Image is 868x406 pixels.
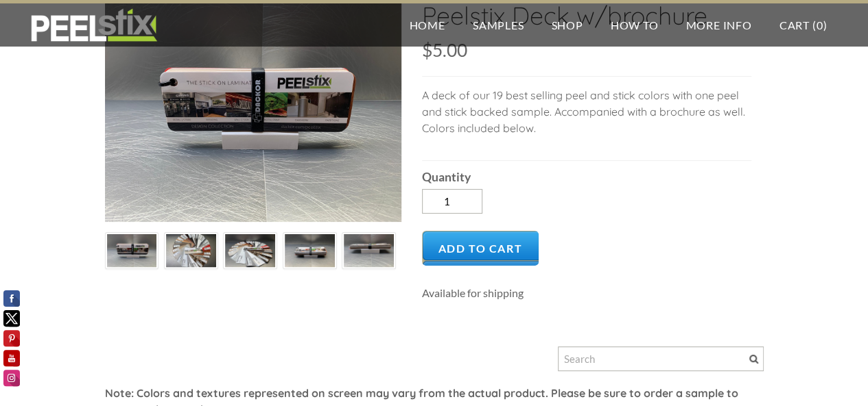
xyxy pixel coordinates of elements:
a: Shop [537,3,596,47]
span: 0 [816,18,823,31]
img: s832171791223022656_p812_i5_w160.jpeg [225,232,275,270]
b: Quantity [422,170,471,184]
a: Samples [459,3,538,47]
input: Search [558,346,764,371]
a: More Info [672,3,765,47]
span: Available for shipping [422,286,524,299]
span: $5.00 [422,39,467,61]
img: s832171791223022656_p812_i1_w160.jpeg [285,232,335,270]
img: s832171791223022656_p812_i2_w160.jpeg [107,232,157,270]
img: REFACE SUPPLIES [27,8,160,42]
a: Home [396,3,459,47]
a: Add to Cart [422,231,539,266]
span: Search [749,355,758,364]
a: How To [597,3,672,47]
a: Cart (0) [766,3,841,47]
img: s832171791223022656_p812_i4_w160.jpeg [166,232,216,270]
img: s832171791223022656_p812_i3_w160.jpeg [344,232,394,270]
p: A deck of our 19 best selling peel and stick colors with one peel and stick backed sample. Accomp... [422,87,751,150]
